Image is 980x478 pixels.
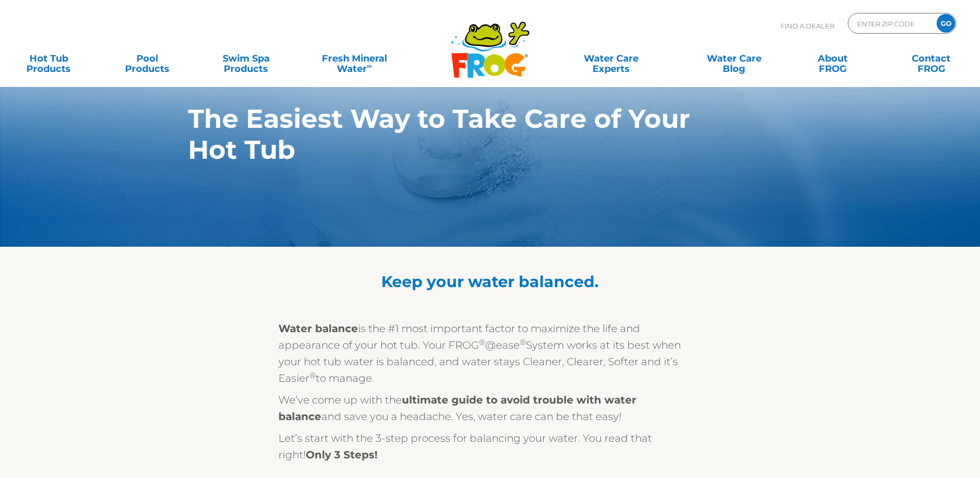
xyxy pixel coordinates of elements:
[188,103,690,166] span: The Easiest Way to Take Care of Your Hot Tub
[278,430,702,463] p: Let’s start with the 3-step process for balancing your water. You read that right!
[367,62,372,70] sup: ∞
[208,48,285,69] a: Swim SpaProducts
[306,48,402,69] a: Fresh MineralWater∞
[479,337,485,347] sup: ®
[278,322,358,335] strong: Water balance
[781,13,834,39] p: Find A Dealer
[937,14,955,33] input: GO
[856,16,926,31] input: Zip Code Form
[794,48,871,69] a: AboutFROG
[309,370,316,380] sup: ®
[893,48,970,69] a: ContactFROG
[278,394,636,423] strong: ultimate guide to avoid trouble with water balance
[278,392,702,425] p: We’ve come up with the and save you a headache. Yes, water care can be that easy!
[549,48,674,69] a: Water CareExperts
[695,48,772,69] a: Water CareBlog
[10,48,87,69] a: Hot TubProducts
[306,449,378,461] strong: Only 3 Steps!
[278,320,702,386] p: is the #1 most important factor to maximize the life and appearance of your hot tub. Your FROG @e...
[109,48,186,69] a: PoolProducts
[381,272,599,291] span: Keep your water balanced.
[520,337,526,347] sup: ®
